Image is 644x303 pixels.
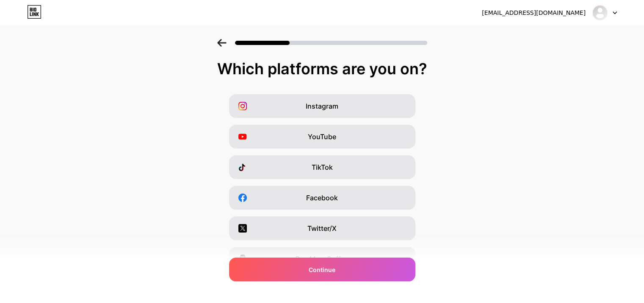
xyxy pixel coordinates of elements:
[8,60,636,77] div: Which platforms are you on?
[307,223,337,233] span: Twitter/X
[309,265,335,274] span: Continue
[306,193,338,203] span: Facebook
[312,162,333,172] span: TikTok
[306,101,338,111] span: Instagram
[296,254,348,264] span: Buy Me a Coffee
[482,9,586,16] font: [EMAIL_ADDRESS][DOMAIN_NAME]
[307,284,337,295] span: Snapchat
[592,5,608,21] img: liên kết choine
[308,132,336,142] span: YouTube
